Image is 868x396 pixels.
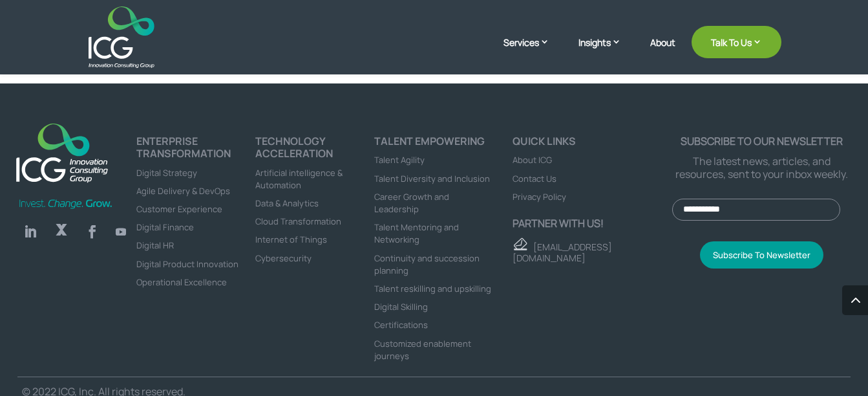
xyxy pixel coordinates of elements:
a: Follow on X [48,219,74,245]
a: Cloud Transformation [255,215,341,227]
a: Follow on LinkedIn [17,219,43,245]
a: Agile Delivery & DevOps [136,185,230,197]
a: About ICG [513,154,552,166]
a: Talent Mentoring and Networking [374,221,459,245]
h4: Quick links [513,135,672,153]
a: Follow on Facebook [79,219,105,245]
a: Career Growth and Leadership [374,191,449,215]
a: Talent reskilling and upskilling [374,283,491,294]
a: Internet of Things [255,234,327,245]
iframe: Chat Widget [653,256,868,396]
img: ICG [89,6,154,68]
a: Privacy Policy [513,191,566,203]
a: Follow on Youtube [111,221,131,242]
a: Operational Excellence [136,276,227,288]
a: Data & Analytics [255,197,319,209]
a: Certifications [374,319,428,331]
a: Services [503,36,562,68]
p: The latest news, articles, and resources, sent to your inbox weekly. [672,155,851,180]
img: Invest-Change-Grow-Green [17,198,114,210]
a: Digital Skilling [374,301,428,313]
a: Insights [578,36,634,68]
a: Contact Us [513,173,556,184]
img: email - ICG [513,237,527,250]
a: Customized enablement journeys [374,338,471,362]
a: Artificial intelligence & Automation [255,167,343,191]
a: [EMAIL_ADDRESS][DOMAIN_NAME] [513,241,612,264]
a: Talk To Us [692,26,781,58]
p: Subscribe to our newsletter [672,135,851,148]
h4: Talent Empowering [374,135,493,153]
a: About [650,38,675,68]
button: Subscribe To Newsletter [700,241,823,269]
a: Digital HR [136,239,174,251]
a: Digital Finance [136,221,194,233]
p: Partner with us! [513,217,672,230]
a: Continuity and succession planning [374,252,480,276]
a: Talent Diversity and Inclusion [374,173,490,184]
span: Subscribe To Newsletter [713,249,810,261]
h4: ENTERPRISE TRANSFORMATION [136,135,255,166]
a: Digital Product Innovation [136,258,238,270]
a: logo_footer [9,116,115,191]
a: Digital Strategy [136,167,197,179]
a: Customer Experience [136,203,222,215]
a: Talent Agility [374,154,425,166]
a: Cybersecurity [255,252,312,264]
h4: TECHNOLOGY ACCELERATION [255,135,374,166]
img: ICG-new logo (1) [9,116,115,188]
